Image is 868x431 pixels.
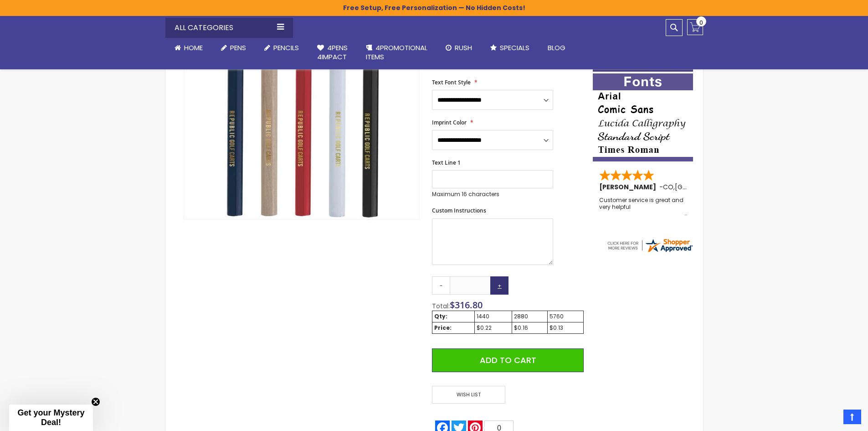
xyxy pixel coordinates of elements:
[230,43,246,52] span: Pens
[514,313,545,320] div: 2880
[481,38,539,58] a: Specials
[606,237,693,254] img: 4pens.com widget logo
[675,182,742,192] span: [GEOGRAPHIC_DATA]
[432,78,471,86] span: Text Font Style
[432,386,505,404] span: Wish List
[165,38,212,58] a: Home
[432,119,467,126] span: Imprint Color
[165,18,293,38] div: All Categories
[432,386,508,404] a: Wish List
[9,405,93,431] div: Get your Mystery Deal!Close teaser
[432,301,450,311] span: Total:
[477,313,510,320] div: 1440
[357,38,437,68] a: 4PROMOTIONALITEMS
[308,38,357,68] a: 4Pens4impact
[699,18,703,27] span: 0
[455,43,472,52] span: Rush
[539,38,575,58] a: Blog
[480,354,536,366] span: Add to Cart
[599,182,659,192] span: [PERSON_NAME]
[432,207,486,214] span: Custom Instructions
[432,348,583,372] button: Add to Cart
[550,313,581,320] div: 5760
[432,159,461,166] span: Text Line 1
[687,19,703,35] a: 0
[599,197,688,217] div: Customer service is great and very helpful
[843,410,861,424] a: Top
[212,38,255,58] a: Pens
[255,38,308,58] a: Pencils
[317,43,348,62] span: 4Pens 4impact
[184,43,203,52] span: Home
[550,324,581,332] div: $0.13
[606,248,693,255] a: 4pens.com certificate URL
[91,397,100,406] button: Close teaser
[432,191,553,198] p: Maximum 16 characters
[548,43,565,52] span: Blog
[514,324,545,332] div: $0.16
[273,43,299,52] span: Pencils
[437,38,481,58] a: Rush
[490,276,508,295] a: +
[366,43,427,62] span: 4PROMOTIONAL ITEMS
[434,324,452,332] strong: Price:
[477,324,510,332] div: $0.22
[659,182,742,192] span: - ,
[434,312,447,320] strong: Qty:
[500,43,529,52] span: Specials
[663,182,673,192] span: CO
[17,408,84,427] span: Get your Mystery Deal!
[450,299,483,311] span: $
[593,73,693,161] img: font-personalization-examples
[432,276,450,295] a: -
[455,299,483,311] span: 316.80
